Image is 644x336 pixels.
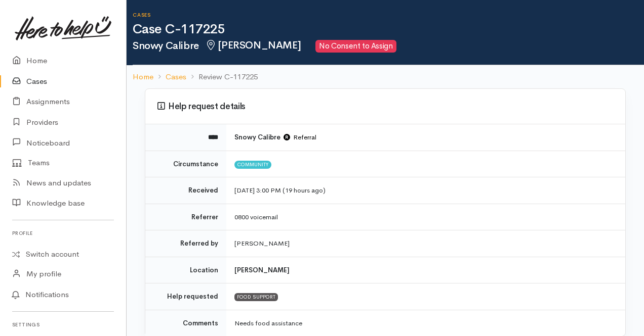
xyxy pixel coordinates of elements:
[226,177,625,204] td: [DATE] 3:00 PM (19 hours ago)
[234,133,280,141] b: Snowy Calibre
[205,39,301,52] span: [PERSON_NAME]
[234,266,290,274] b: [PERSON_NAME]
[166,71,186,83] a: Cases
[145,257,226,283] td: Location
[133,71,153,83] a: Home
[145,230,226,257] td: Referred by
[145,310,226,336] td: Comments
[145,177,226,204] td: Received
[12,226,114,240] h6: Profile
[226,310,625,336] td: Needs food assistance
[234,161,271,169] span: Community
[226,230,625,257] td: [PERSON_NAME]
[226,204,625,230] td: 0800 voicemail
[284,133,316,141] span: Referral
[234,293,278,301] div: FOOD SUPPORT
[145,204,226,230] td: Referrer
[12,318,114,331] h6: Settings
[157,102,613,112] h3: Help request details
[145,283,226,310] td: Help requested
[186,71,258,83] li: Review C-117225
[315,40,396,53] span: No Consent to Assign
[145,151,226,177] td: Circumstance
[133,12,644,18] h6: Cases
[127,65,644,89] nav: breadcrumb
[133,40,644,53] h2: Snowy Calibre
[133,22,644,37] h1: Case C-117225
